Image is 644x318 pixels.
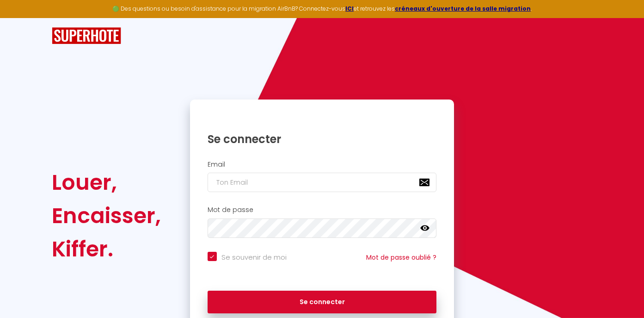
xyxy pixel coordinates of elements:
[208,161,437,168] h2: Email
[52,27,121,44] img: SuperHote logo
[366,253,436,262] a: Mot de passe oublié ?
[208,173,437,192] input: Ton Email
[52,232,161,266] div: Kiffer.
[208,206,437,214] h2: Mot de passe
[208,291,437,314] button: Se connecter
[52,199,161,232] div: Encaisser,
[345,5,354,12] a: ICI
[52,166,161,199] div: Louer,
[208,132,437,146] h1: Se connecter
[395,5,531,12] a: créneaux d'ouverture de la salle migration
